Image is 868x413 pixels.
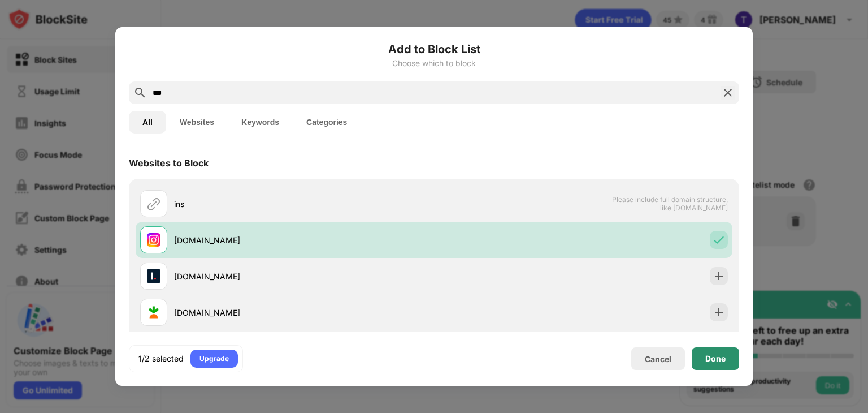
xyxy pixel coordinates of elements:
div: Done [705,354,726,363]
div: [DOMAIN_NAME] [174,234,434,246]
img: favicons [147,269,160,283]
div: ins [174,198,434,210]
img: favicons [147,233,160,247]
h6: Add to Block List [129,41,739,58]
div: Choose which to block [129,59,739,68]
img: search.svg [133,86,147,100]
button: All [129,111,166,134]
div: Websites to Block [129,157,209,169]
button: Keywords [228,111,293,134]
div: Cancel [645,354,671,364]
div: [DOMAIN_NAME] [174,307,434,319]
span: Please include full domain structure, like [DOMAIN_NAME] [611,195,728,212]
button: Websites [166,111,228,134]
img: search-close [721,86,735,100]
img: favicons [147,306,160,319]
img: url.svg [147,197,160,210]
div: Upgrade [199,353,229,364]
div: [DOMAIN_NAME] [174,270,434,282]
div: 1/2 selected [138,353,184,364]
button: Categories [293,111,361,134]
